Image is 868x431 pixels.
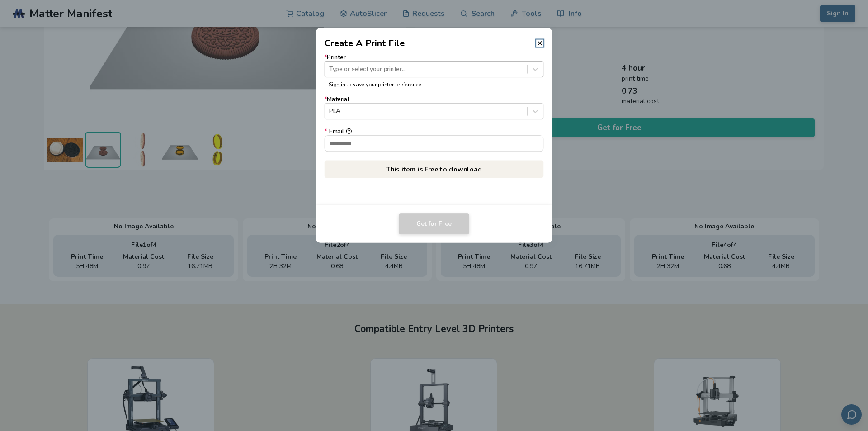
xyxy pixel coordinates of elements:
[346,128,352,134] button: *Email
[329,66,331,72] input: *PrinterType or select your printer...
[325,96,544,119] label: Material
[329,108,331,115] input: *MaterialPLA
[329,81,539,88] p: to save your printer preference
[325,128,544,135] div: Email
[325,37,405,50] h2: Create A Print File
[329,81,345,88] a: Sign in
[325,160,544,178] p: This item is Free to download
[399,213,469,234] button: Get for Free
[325,136,543,151] input: *Email
[325,54,544,77] label: Printer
